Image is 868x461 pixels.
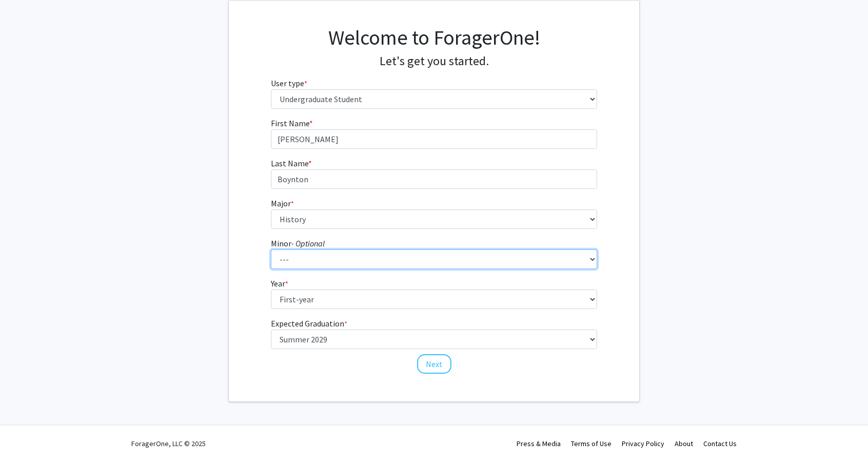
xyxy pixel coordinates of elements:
[271,317,347,330] label: Expected Graduation
[271,118,309,128] span: First Name
[675,439,693,448] a: About
[571,439,611,448] a: Terms of Use
[417,354,451,374] button: Next
[8,415,44,453] iframe: Chat
[271,77,307,89] label: User type
[271,54,598,69] h4: Let's get you started.
[291,238,325,248] i: - Optional
[271,197,294,209] label: Major
[703,439,737,448] a: Contact Us
[271,237,325,249] label: Minor
[271,25,598,50] h1: Welcome to ForagerOne!
[271,158,308,168] span: Last Name
[271,277,288,290] label: Year
[517,439,561,448] a: Press & Media
[622,439,664,448] a: Privacy Policy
